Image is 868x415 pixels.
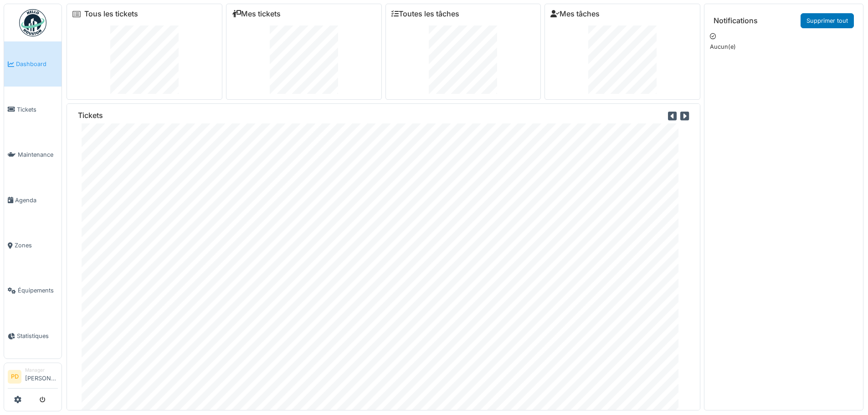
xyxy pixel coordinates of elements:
[4,132,62,177] a: Maintenance
[4,223,62,268] a: Zones
[710,42,858,51] p: Aucun(e)
[19,9,46,36] img: Badge_color-CXgf-gQk.svg
[4,177,62,222] a: Agenda
[391,10,459,18] a: Toutes les tâches
[714,16,758,25] h6: Notifications
[232,10,281,18] a: Mes tickets
[4,268,62,313] a: Équipements
[17,105,58,114] span: Tickets
[550,10,600,18] a: Mes tâches
[25,367,58,374] div: Manager
[15,196,58,205] span: Agenda
[8,370,21,384] li: PD
[15,241,58,250] span: Zones
[16,60,58,68] span: Dashboard
[8,367,58,389] a: PD Manager[PERSON_NAME]
[4,41,62,87] a: Dashboard
[84,10,138,18] a: Tous les tickets
[25,367,58,386] li: [PERSON_NAME]
[18,150,58,159] span: Maintenance
[18,286,58,295] span: Équipements
[17,332,58,340] span: Statistiques
[801,13,854,28] a: Supprimer tout
[78,111,103,120] h6: Tickets
[4,313,62,359] a: Statistiques
[4,87,62,132] a: Tickets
